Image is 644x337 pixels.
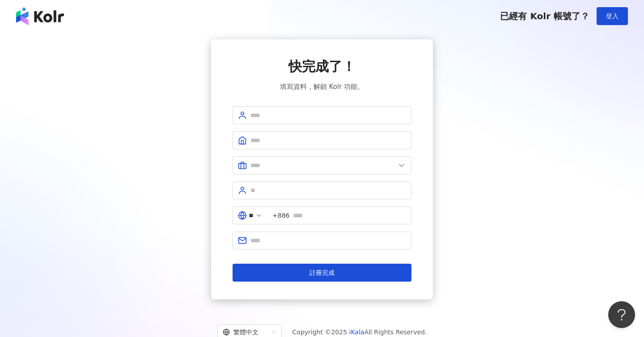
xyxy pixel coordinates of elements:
span: 登入 [606,13,619,20]
button: 註冊完成 [233,264,411,282]
span: 快完成了！ [288,57,356,76]
span: 填寫資料，解鎖 Kolr 功能。 [280,81,364,92]
a: iKala [349,329,364,336]
iframe: Help Scout Beacon - Open [608,301,635,328]
span: +886 [272,211,289,220]
span: 已經有 Kolr 帳號了？ [500,11,589,21]
button: 登入 [597,7,628,25]
span: 註冊完成 [309,269,335,276]
img: logo [16,7,64,25]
